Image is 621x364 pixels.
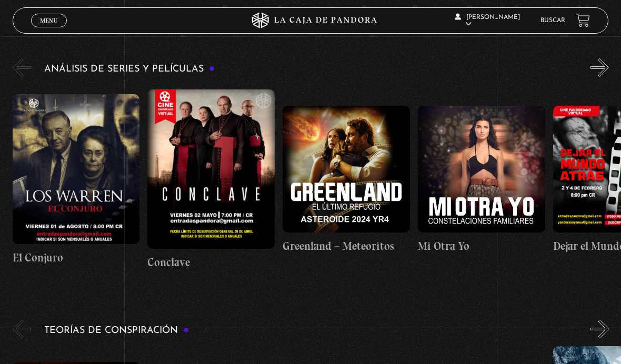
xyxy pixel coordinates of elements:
[590,320,609,338] button: Next
[13,85,140,276] a: El Conjuro
[147,85,275,276] a: Conclave
[44,326,189,336] h3: Teorías de Conspiración
[540,17,565,24] a: Buscar
[576,13,590,27] a: View your shopping cart
[40,17,57,24] span: Menu
[590,58,609,77] button: Next
[418,238,545,255] h4: Mi Otra Yo
[283,238,410,255] h4: Greenland – Meteoritos
[44,64,215,74] h3: Análisis de series y películas
[147,254,275,271] h4: Conclave
[13,249,140,266] h4: El Conjuro
[455,14,520,27] span: [PERSON_NAME]
[13,320,31,338] button: Previous
[13,58,31,77] button: Previous
[37,26,62,34] span: Cerrar
[418,85,545,276] a: Mi Otra Yo
[283,85,410,276] a: Greenland – Meteoritos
